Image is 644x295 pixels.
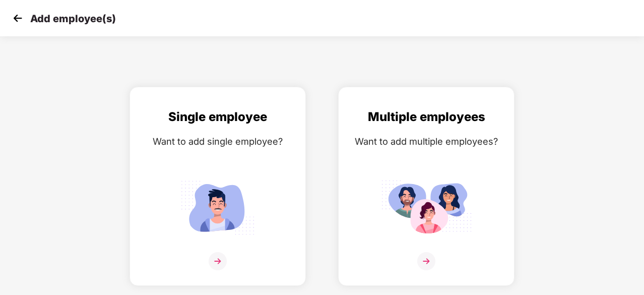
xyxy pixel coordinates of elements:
[209,252,227,270] img: svg+xml;base64,PHN2ZyB4bWxucz0iaHR0cDovL3d3dy53My5vcmcvMjAwMC9zdmciIHdpZHRoPSIzNiIgaGVpZ2h0PSIzNi...
[417,252,435,270] img: svg+xml;base64,PHN2ZyB4bWxucz0iaHR0cDovL3d3dy53My5vcmcvMjAwMC9zdmciIHdpZHRoPSIzNiIgaGVpZ2h0PSIzNi...
[381,176,472,239] img: svg+xml;base64,PHN2ZyB4bWxucz0iaHR0cDovL3d3dy53My5vcmcvMjAwMC9zdmciIGlkPSJNdWx0aXBsZV9lbXBsb3llZS...
[349,107,504,127] div: Multiple employees
[140,134,295,149] div: Want to add single employee?
[30,13,116,25] p: Add employee(s)
[140,107,295,127] div: Single employee
[10,11,25,26] img: svg+xml;base64,PHN2ZyB4bWxucz0iaHR0cDovL3d3dy53My5vcmcvMjAwMC9zdmciIHdpZHRoPSIzMCIgaGVpZ2h0PSIzMC...
[172,176,263,239] img: svg+xml;base64,PHN2ZyB4bWxucz0iaHR0cDovL3d3dy53My5vcmcvMjAwMC9zdmciIGlkPSJTaW5nbGVfZW1wbG95ZWUiIH...
[349,134,504,149] div: Want to add multiple employees?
